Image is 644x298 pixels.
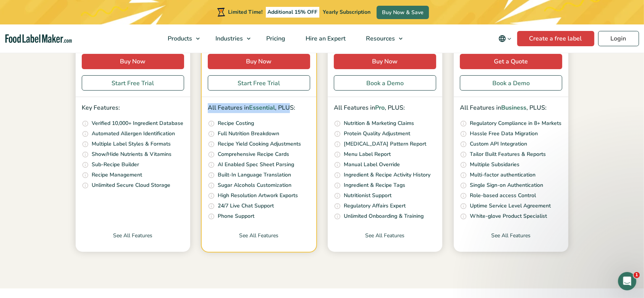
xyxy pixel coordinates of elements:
p: Multi-factor authentication [470,171,536,179]
span: Pro [375,104,385,112]
a: Book a Demo [334,75,436,91]
a: Start Free Trial [82,75,184,91]
a: Buy Now [82,54,184,69]
p: Recipe Costing [218,119,254,128]
a: Buy Now [334,54,436,69]
a: Buy Now & Save [377,6,429,19]
a: Food Label Maker homepage [5,34,72,43]
span: 1 [634,272,640,278]
p: All Features in , PLUS: [208,103,310,113]
p: Unlimited Secure Cloud Storage [92,181,170,189]
span: Industries [214,34,244,43]
p: Multiple Label Styles & Formats [92,140,171,148]
a: Hire an Expert [296,24,354,53]
p: All Features in , PLUS: [334,103,436,113]
p: White-glove Product Specialist [470,212,547,220]
span: Business [501,104,526,112]
p: Built-In Language Translation [218,171,291,179]
p: Ingredient & Recipe Tags [344,181,405,189]
p: Multiple Subsidaries [470,160,519,169]
p: 24/7 Live Chat Support [218,202,274,210]
p: Nutrition & Marketing Claims [344,119,414,128]
p: Key Features: [82,103,184,113]
p: Menu Label Report [344,150,391,159]
p: AI Enabled Spec Sheet Parsing [218,160,294,169]
span: Hire an Expert [304,34,347,43]
p: Regulatory Affairs Expert [344,202,406,210]
a: Pricing [257,24,294,53]
span: Essential [249,104,275,112]
p: Hassle Free Data Migration [470,130,538,138]
p: Manual Label Override [344,160,400,169]
p: Show/Hide Nutrients & Vitamins [92,150,172,159]
span: Limited Time! [228,8,262,16]
a: See All Features [76,232,190,252]
span: Pricing [264,34,286,43]
p: Single Sign-on Authentication [470,181,543,189]
a: Resources [356,24,407,53]
button: Change language [493,31,517,46]
p: Sub-Recipe Builder [92,160,139,169]
a: Create a free label [517,31,594,46]
p: Unlimited Onboarding & Training [344,212,424,220]
p: Full Nutrition Breakdown [218,130,279,138]
span: Additional 15% OFF [266,7,320,18]
p: Phone Support [218,212,254,220]
span: Yearly Subscription [323,8,371,16]
p: All Features in , PLUS: [460,103,562,113]
p: Tailor Built Features & Reports [470,150,546,159]
p: Custom API Integration [470,140,527,148]
p: Recipe Yield Cooking Adjustments [218,140,301,148]
p: Uptime Service Level Agreement [470,202,551,210]
p: Role-based access Control [470,191,536,200]
p: High Resolution Artwork Exports [218,191,298,200]
a: See All Features [328,232,442,252]
a: Buy Now [208,54,310,69]
a: Start Free Trial [208,75,310,91]
a: Products [158,24,204,53]
a: Book a Demo [460,75,562,91]
p: Regulatory Compliance in 8+ Markets [470,119,561,128]
p: Automated Allergen Identification [92,130,175,138]
p: Verified 10,000+ Ingredient Database [92,119,183,128]
iframe: Intercom live chat [618,272,636,290]
a: Get a Quote [460,54,562,69]
span: Resources [364,34,396,43]
p: Comprehensive Recipe Cards [218,150,289,159]
a: See All Features [454,232,568,252]
a: Login [598,31,639,46]
a: Industries [206,24,255,53]
a: See All Features [202,232,316,252]
p: Recipe Management [92,171,142,179]
p: Sugar Alcohols Customization [218,181,291,189]
span: Products [166,34,193,43]
p: Ingredient & Recipe Activity History [344,171,430,179]
p: [MEDICAL_DATA] Pattern Report [344,140,426,148]
p: Protein Quality Adjustment [344,130,410,138]
p: Nutritionist Support [344,191,392,200]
